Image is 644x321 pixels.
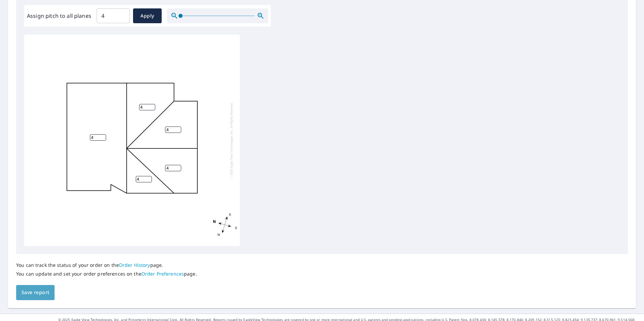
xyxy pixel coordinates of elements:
[16,262,197,268] p: You can track the status of your order on the page.
[138,12,156,20] span: Apply
[16,271,197,277] p: You can update and set your order preferences on the page.
[27,12,91,20] label: Assign pitch to all planes
[141,271,184,277] a: Order Preferences
[133,8,162,23] button: Apply
[97,6,130,25] input: 00.0
[16,285,55,300] button: Save report
[22,288,49,297] span: Save report
[119,262,150,268] a: Order History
